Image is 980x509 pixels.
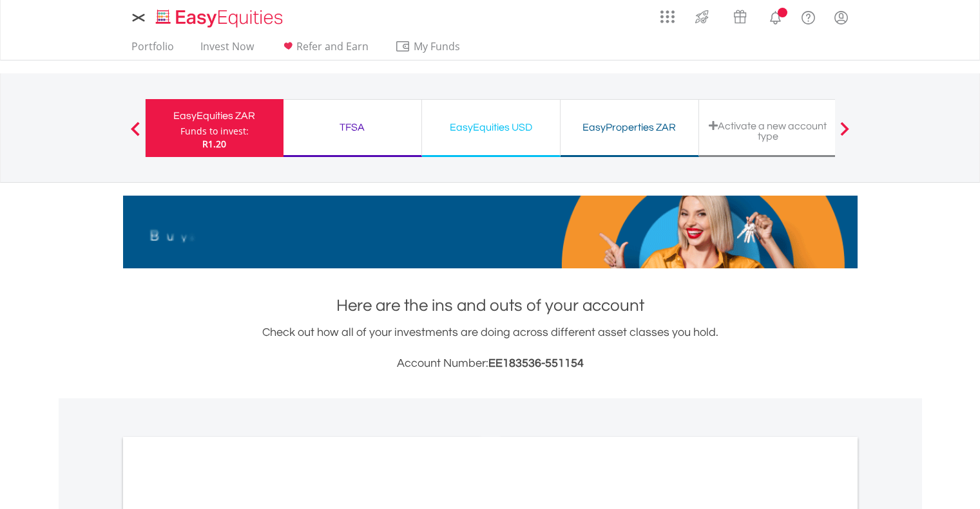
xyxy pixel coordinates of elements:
a: FAQ's and Support [792,3,825,29]
div: Check out how all of your investments are doing across different asset classes you hold. [123,324,858,373]
span: EE183536-551154 [488,357,584,369]
span: Refer and Earn [296,39,369,53]
img: vouchers-v2.svg [729,6,751,27]
div: Activate a new account type [707,120,829,142]
img: EasyEquities_Logo.png [153,8,288,29]
a: My Profile [825,3,858,32]
a: Refer and Earn [275,40,374,60]
a: Notifications [759,3,792,29]
div: EasyEquities USD [430,118,552,136]
a: Vouchers [721,3,759,27]
h3: Account Number: [123,355,858,373]
div: TFSA [291,118,414,136]
a: AppsGrid [652,3,683,24]
a: Home page [151,3,288,29]
span: R1.20 [202,138,226,150]
img: grid-menu-icon.svg [660,10,675,24]
a: Portfolio [126,40,179,60]
span: My Funds [395,38,479,55]
img: thrive-v2.svg [691,6,713,27]
div: Funds to invest: [180,125,249,138]
div: EasyProperties ZAR [568,118,691,136]
a: Invest Now [195,40,259,60]
h1: Here are the ins and outs of your account [123,294,858,317]
img: EasyMortage Promotion Banner [123,196,858,268]
div: EasyEquities ZAR [153,107,276,125]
